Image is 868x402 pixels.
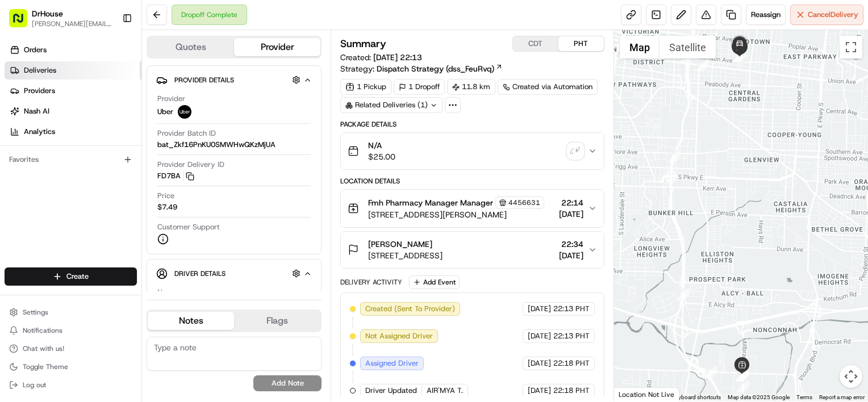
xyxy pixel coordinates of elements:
[156,264,312,283] button: Driver Details
[705,366,717,378] div: 9
[156,70,312,89] button: Provider Details
[340,39,386,49] h3: Summary
[157,222,220,232] span: Customer Support
[32,19,113,28] button: [PERSON_NAME][EMAIL_ADDRESS][DOMAIN_NAME]
[365,331,433,341] span: Not Assigned Driver
[373,52,422,62] span: [DATE] 22:13
[368,197,493,208] span: Fmh Pharmacy Manager Manager
[341,133,603,169] button: N/A$25.00signature_proof_of_delivery image
[427,386,463,396] span: AIR'MYA T.
[23,308,48,317] span: Settings
[11,45,207,64] p: Welcome 👋
[24,106,49,116] span: Nash AI
[368,238,432,250] span: [PERSON_NAME]
[5,61,141,79] a: Deliveries
[157,160,224,170] span: Provider Delivery ID
[157,94,185,104] span: Provider
[368,250,443,261] span: [STREET_ADDRESS]
[559,208,583,220] span: [DATE]
[528,386,551,396] span: [DATE]
[80,192,137,201] a: Powered byPylon
[5,150,137,169] div: Favorites
[157,287,177,298] span: Name
[617,387,654,401] a: Open this area in Google Maps (opens a new window)
[178,105,191,119] img: uber-new-logo.jpeg
[498,79,598,95] div: Created via Automation
[24,86,55,96] span: Providers
[11,166,20,175] div: 📗
[5,304,137,320] button: Settings
[668,150,681,163] div: 11
[528,304,551,314] span: [DATE]
[23,380,46,390] span: Log out
[341,232,603,268] button: [PERSON_NAME][STREET_ADDRESS]22:34[DATE]
[5,267,137,286] button: Create
[377,63,503,74] a: Dispatch Strategy (dss_FeuRvq)
[193,112,207,125] button: Start new chat
[558,36,604,51] button: PHT
[368,151,395,162] span: $25.00
[340,177,604,186] div: Location Details
[157,191,174,201] span: Price
[377,63,494,74] span: Dispatch Strategy (dss_FeuRvq)
[234,312,320,330] button: Flags
[528,358,551,368] span: [DATE]
[157,140,276,150] span: bat_Zkf16PnKU0SMWHwQKzMjUA
[5,341,137,357] button: Chat with us!
[620,36,660,58] button: Show street map
[24,65,56,76] span: Deliveries
[728,394,790,400] span: Map data ©2025 Google
[148,312,234,330] button: Notes
[23,344,64,353] span: Chat with us!
[11,11,34,34] img: Nash
[32,8,63,19] span: DrHouse
[341,190,603,227] button: Fmh Pharmacy Manager Manager4456631[STREET_ADDRESS][PERSON_NAME]22:14[DATE]
[553,358,590,368] span: 22:18 PHT
[5,102,141,120] a: Nash AI
[340,79,391,95] div: 1 Pickup
[553,331,590,341] span: 22:13 PHT
[30,73,187,85] input: Clear
[368,209,544,220] span: [STREET_ADDRESS][PERSON_NAME]
[819,394,865,400] a: Report a map error
[157,171,194,181] button: FD7BA
[5,359,137,375] button: Toggle Theme
[617,387,654,401] img: Google
[113,192,137,201] span: Pylon
[365,386,417,396] span: Driver Updated
[157,202,177,212] span: $7.49
[107,165,182,176] span: API Documentation
[23,326,62,335] span: Notifications
[23,362,68,371] span: Toggle Theme
[7,160,91,181] a: 📗Knowledge Base
[174,76,234,85] span: Provider Details
[677,288,689,301] div: 10
[340,97,443,113] div: Related Deliveries (1)
[157,107,173,117] span: Uber
[737,380,749,392] div: 5
[365,304,455,314] span: Created (Sent To Provider)
[340,52,422,63] span: Created:
[234,38,320,56] button: Provider
[746,5,786,25] button: Reassign
[696,59,709,72] div: 12
[5,5,118,32] button: DrHouse[PERSON_NAME][EMAIL_ADDRESS][DOMAIN_NAME]
[559,250,583,261] span: [DATE]
[840,36,862,58] button: Toggle fullscreen view
[5,123,141,141] a: Analytics
[409,275,460,289] button: Add Event
[553,304,590,314] span: 22:13 PHT
[5,377,137,393] button: Log out
[559,197,583,208] span: 22:14
[11,108,32,129] img: 1736555255976-a54dd68f-1ca7-489b-9aae-adbdc363a1c4
[24,127,55,137] span: Analytics
[5,41,141,59] a: Orders
[567,143,583,159] img: signature_proof_of_delivery image
[528,331,551,341] span: [DATE]
[751,10,781,20] span: Reassign
[513,36,558,51] button: CDT
[365,358,419,368] span: Assigned Driver
[340,278,402,287] div: Delivery Activity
